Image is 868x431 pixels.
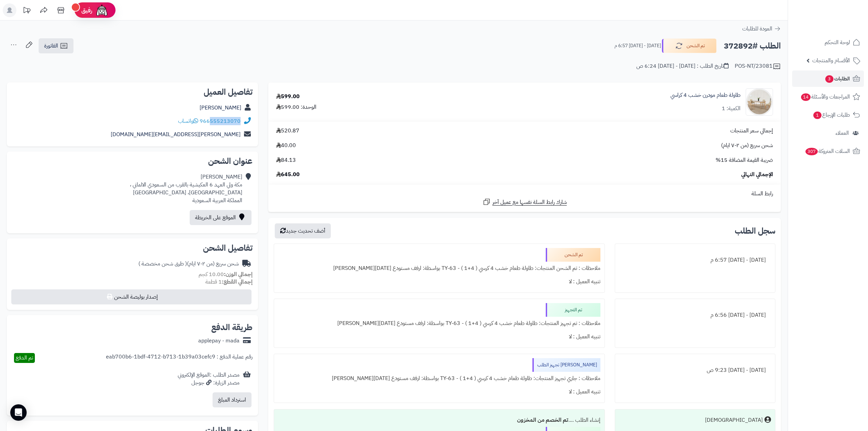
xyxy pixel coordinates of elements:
span: 645.00 [276,171,300,179]
span: طلبات الإرجاع [813,110,850,120]
a: شارك رابط السلة نفسها مع عميل آخر [483,198,567,206]
span: ( طرق شحن مخصصة ) [138,260,187,268]
a: طلبات الإرجاع1 [792,107,864,123]
div: رقم عملية الدفع : eab700b6-1bdf-4712-b713-1b39a03cefc9 [106,353,253,363]
div: ملاحظات : جاري تجهيز المنتجات: طاولة طعام خشب 4 كرسي ( 4+1 ) - TY-63 بواسطة: ارفف مستودع [DATE][P... [278,372,600,385]
span: 1 [813,112,822,119]
span: 84.13 [276,156,296,164]
a: الفاتورة [39,38,73,53]
span: 3 [825,75,833,83]
button: تم الشحن [662,39,717,53]
h2: تفاصيل الشحن [12,244,253,252]
div: إنشاء الطلب .... [278,414,600,427]
div: ملاحظات : تم تجهيز المنتجات: طاولة طعام خشب 4 كرسي ( 4+1 ) - TY-63 بواسطة: ارفف مستودع [DATE][PER... [278,317,600,330]
a: واتساب [178,117,198,125]
div: تنبيه العميل : لا [278,330,600,343]
div: Open Intercom Messenger [10,404,27,421]
span: 520.87 [276,127,299,135]
img: 1752667706-1-90x90.jpg [746,88,773,116]
span: السلات المتروكة [805,146,850,156]
div: تنبيه العميل : لا [278,385,600,399]
span: إجمالي سعر المنتجات [730,127,773,135]
span: 307 [805,148,818,155]
small: [DATE] - [DATE] 6:57 م [614,42,661,49]
span: الفاتورة [44,42,58,50]
span: المراجعات والأسئلة [800,92,850,102]
a: [PERSON_NAME] [200,104,241,112]
span: الطلبات [825,74,850,83]
strong: إجمالي الوزن: [224,270,253,278]
h3: سجل الطلب [735,227,775,235]
div: ملاحظات : تم الشحن المنتجات: طاولة طعام خشب 4 كرسي ( 4+1 ) - TY-63 بواسطة: ارفف مستودع [DATE][PER... [278,262,600,275]
span: 14 [801,93,811,101]
span: تم الدفع [16,354,33,362]
div: رابط السلة [271,190,778,198]
div: applepay - mada [198,337,240,345]
span: 40.00 [276,142,296,149]
span: شارك رابط السلة نفسها مع عميل آخر [492,198,567,206]
a: الموقع على الخريطة [190,210,252,225]
div: [DATE] - [DATE] 9:23 ص [619,364,771,377]
div: [PERSON_NAME] مكة ولي العهد 6 العكيشية بالقرب من السعودي الالماني ، [GEOGRAPHIC_DATA]، [GEOGRAPHI... [130,173,242,204]
button: إصدار بوليصة الشحن [11,289,252,304]
h2: الطلب #372892 [724,39,781,53]
a: العودة للطلبات [742,25,781,33]
img: ai-face.png [95,3,109,17]
small: 1 قطعة [205,278,253,286]
div: POS-NT/23081 [735,62,781,70]
div: شحن سريع (من ٢-٧ ايام) [138,260,239,268]
span: الأقسام والمنتجات [812,56,850,65]
div: تم الشحن [546,248,600,262]
span: شحن سريع (من ٢-٧ ايام) [721,142,773,149]
strong: إجمالي القطع: [222,278,253,286]
a: 966555213070 [200,117,241,125]
div: [DATE] - [DATE] 6:57 م [619,253,771,267]
button: أضف تحديث جديد [275,223,331,238]
span: رفيق [81,6,92,14]
div: [PERSON_NAME] تجهيز الطلب [532,358,600,372]
div: الكمية: 1 [722,105,741,113]
span: العودة للطلبات [742,25,772,33]
div: الوحدة: 599.00 [276,103,316,111]
span: العملاء [836,128,849,138]
a: العملاء [792,125,864,141]
span: لوحة التحكم [825,38,850,47]
a: تحديثات المنصة [18,3,35,19]
h2: عنوان الشحن [12,157,253,165]
div: تم التجهيز [546,303,600,317]
a: [PERSON_NAME][EMAIL_ADDRESS][DOMAIN_NAME] [111,130,241,139]
div: [DATE] - [DATE] 6:56 م [619,309,771,322]
a: لوحة التحكم [792,34,864,51]
h2: طريقة الدفع [211,323,253,331]
span: الإجمالي النهائي [741,171,773,179]
h2: تفاصيل العميل [12,88,253,96]
a: السلات المتروكة307 [792,143,864,159]
a: المراجعات والأسئلة14 [792,89,864,105]
div: تنبيه العميل : لا [278,275,600,288]
div: مصدر الطلب :الموقع الإلكتروني [178,371,240,387]
small: 10.00 كجم [199,270,253,278]
a: الطلبات3 [792,70,864,87]
span: ضريبة القيمة المضافة 15% [716,156,773,164]
button: استرداد المبلغ [213,392,252,407]
div: تاريخ الطلب : [DATE] - [DATE] 6:24 ص [636,62,729,70]
a: طاولة طعام مودرن خشب 4 كراسي [670,91,741,99]
b: تم الخصم من المخزون [517,416,568,424]
div: 599.00 [276,93,300,101]
div: [DEMOGRAPHIC_DATA] [705,416,763,424]
div: مصدر الزيارة: جوجل [178,379,240,387]
img: logo-2.png [822,19,862,34]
